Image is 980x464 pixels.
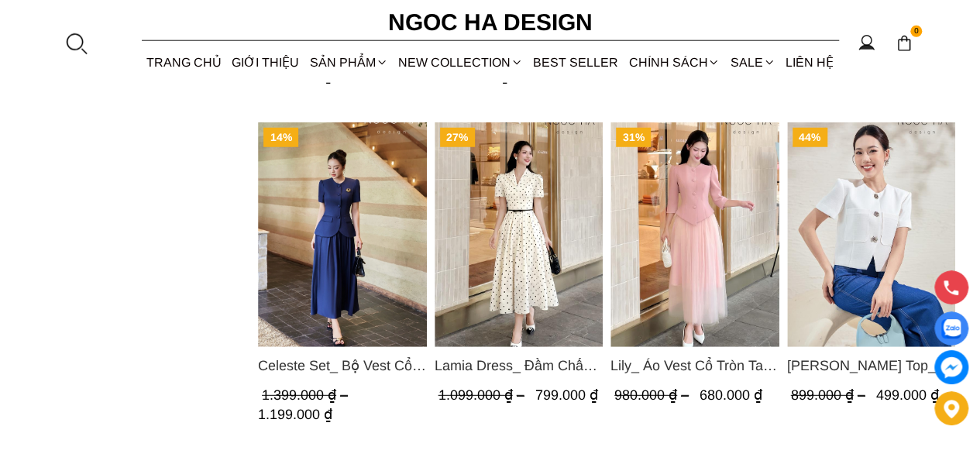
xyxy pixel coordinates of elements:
[258,355,427,376] a: Link to Celeste Set_ Bộ Vest Cổ Tròn Chân Váy Nhún Xòe Màu Xanh Bò BJ142
[790,387,868,403] span: 899.000 ₫
[725,42,780,83] a: SALE
[434,122,603,347] a: Product image - Lamia Dress_ Đầm Chấm Bi Cổ Vest Màu Kem D1003
[624,42,725,83] div: Chính sách
[910,26,923,38] span: 0
[780,42,838,83] a: LIÊN HỆ
[528,42,624,83] a: BEST SELLER
[934,311,968,345] a: Display image
[374,4,607,41] a: Ngoc Ha Design
[227,42,304,83] a: GIỚI THIỆU
[786,355,955,376] a: Link to Laura Top_ Áo Vest Cổ Tròn Dáng Suông Lửng A1079
[896,35,913,52] img: img-CART-ICON-ksit0nf1
[393,42,528,83] a: NEW COLLECTION
[258,122,427,347] a: Product image - Celeste Set_ Bộ Vest Cổ Tròn Chân Váy Nhún Xòe Màu Xanh Bò BJ142
[934,350,968,384] a: messenger
[786,122,955,347] img: Laura Top_ Áo Vest Cổ Tròn Dáng Suông Lửng A1079
[535,387,597,403] span: 799.000 ₫
[258,407,332,422] span: 1.199.000 ₫
[434,355,603,376] span: Lamia Dress_ Đầm Chấm Bi Cổ Vest Màu Kem D1003
[700,387,762,403] span: 680.000 ₫
[614,387,693,403] span: 980.000 ₫
[258,355,427,376] span: Celeste Set_ Bộ Vest Cổ Tròn Chân Váy Nhún Xòe Màu Xanh Bò BJ142
[941,319,961,339] img: Display image
[786,122,955,347] a: Product image - Laura Top_ Áo Vest Cổ Tròn Dáng Suông Lửng A1079
[434,355,603,376] a: Link to Lamia Dress_ Đầm Chấm Bi Cổ Vest Màu Kem D1003
[610,122,779,347] a: Product image - Lily_ Áo Vest Cổ Tròn Tay Lừng Mix Chân Váy Lưới Màu Hồng A1082+CV140
[258,122,427,347] img: Celeste Set_ Bộ Vest Cổ Tròn Chân Váy Nhún Xòe Màu Xanh Bò BJ142
[875,387,938,403] span: 499.000 ₫
[262,387,352,403] span: 1.399.000 ₫
[610,122,779,347] img: Lily_ Áo Vest Cổ Tròn Tay Lừng Mix Chân Váy Lưới Màu Hồng A1082+CV140
[610,355,779,376] span: Lily_ Áo Vest Cổ Tròn Tay Lừng Mix Chân Váy Lưới Màu Hồng A1082+CV140
[786,355,955,376] span: [PERSON_NAME] Top_ Áo Vest Cổ Tròn Dáng Suông Lửng A1079
[438,387,528,403] span: 1.099.000 ₫
[434,122,603,347] img: Lamia Dress_ Đầm Chấm Bi Cổ Vest Màu Kem D1003
[610,355,779,376] a: Link to Lily_ Áo Vest Cổ Tròn Tay Lừng Mix Chân Váy Lưới Màu Hồng A1082+CV140
[142,42,227,83] a: TRANG CHỦ
[304,42,393,83] div: SẢN PHẨM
